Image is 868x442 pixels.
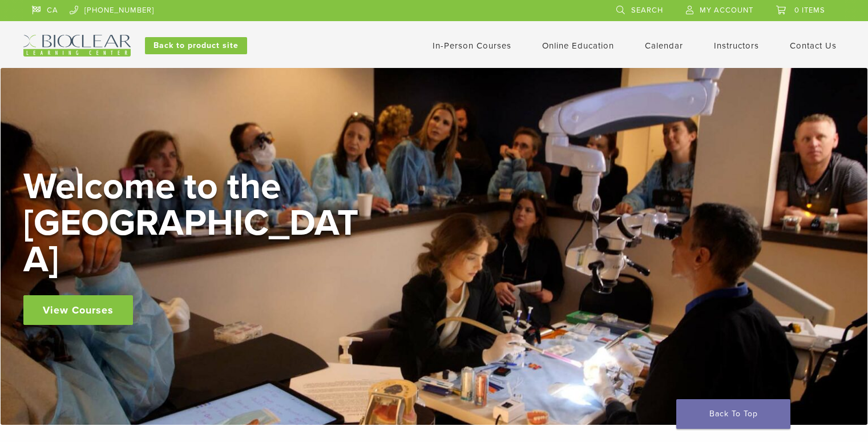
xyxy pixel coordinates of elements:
[645,41,683,51] a: Calendar
[542,41,614,51] a: Online Education
[145,37,247,54] a: Back to product site
[676,399,790,429] a: Back To Top
[631,6,663,15] span: Search
[23,35,131,57] img: Bioclear
[23,168,366,278] h2: Welcome to the [GEOGRAPHIC_DATA]
[23,295,133,325] a: View Courses
[714,41,759,51] a: Instructors
[700,6,753,15] span: My Account
[790,41,837,51] a: Contact Us
[794,6,825,15] span: 0 items
[433,41,511,51] a: In-Person Courses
